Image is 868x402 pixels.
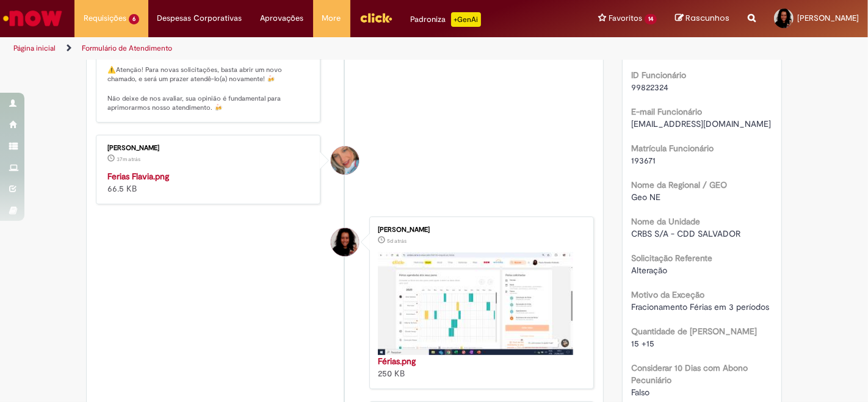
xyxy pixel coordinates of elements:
[632,82,669,93] span: 99822324
[378,356,416,367] a: Férias.png
[632,155,656,166] span: 193671
[632,387,650,398] span: Falso
[632,265,668,276] span: Alteração
[129,14,139,24] span: 6
[632,362,748,386] b: Considerar 10 Dias com Abono Pecuniário
[107,170,311,195] div: 66.5 KB
[797,13,859,23] span: [PERSON_NAME]
[107,145,311,152] div: [PERSON_NAME]
[632,228,741,239] span: CRBS S/A - CDD SALVADOR
[117,156,140,163] time: 30/09/2025 13:16:12
[632,179,728,190] b: Nome da Regional / GEO
[331,228,359,256] div: Flavia Almeida Andrade
[632,326,758,337] b: Quantidade de [PERSON_NAME]
[632,289,705,300] b: Motivo da Exceção
[609,12,642,24] span: Favoritos
[632,253,713,264] b: Solicitação Referente
[331,146,359,174] div: Jacqueline Andrade Galani
[1,6,64,31] img: ServiceNow
[632,118,772,129] span: [EMAIL_ADDRESS][DOMAIN_NAME]
[13,43,56,53] a: Página inicial
[632,338,655,349] span: 15 +15
[632,301,770,312] span: Fracionamento Férias em 3 períodos
[685,12,729,24] span: Rascunhos
[387,237,407,245] span: 5d atrás
[84,12,126,24] span: Requisições
[378,226,581,234] div: [PERSON_NAME]
[632,192,661,203] span: Geo NE
[9,37,570,60] ul: Trilhas de página
[117,156,140,163] span: 37m atrás
[645,14,657,24] span: 14
[378,355,581,379] div: 250 KB
[261,12,304,24] span: Aprovações
[632,216,701,227] b: Nome da Unidade
[360,9,392,27] img: click_logo_yellow_360x200.png
[451,12,481,27] p: +GenAi
[632,143,714,154] b: Matrícula Funcionário
[82,43,172,53] a: Formulário de Atendimento
[107,171,169,182] a: Ferias Flavia.png
[322,12,341,24] span: More
[675,13,729,24] a: Rascunhos
[632,70,687,81] b: ID Funcionário
[632,106,703,117] b: E-mail Funcionário
[411,12,481,27] div: Padroniza
[157,12,242,24] span: Despesas Corporativas
[387,237,407,245] time: 25/09/2025 19:04:10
